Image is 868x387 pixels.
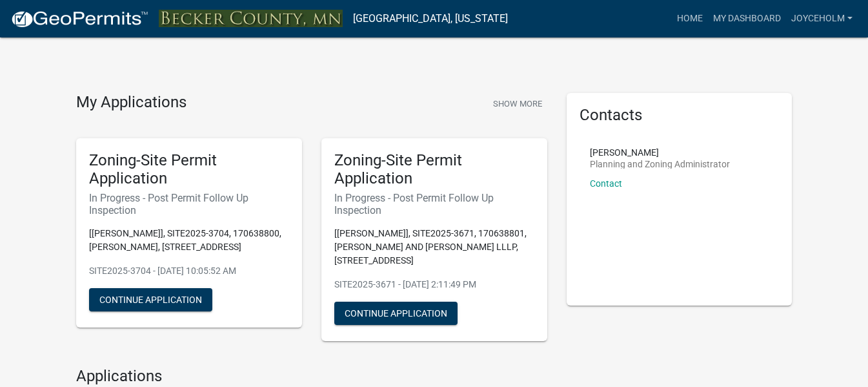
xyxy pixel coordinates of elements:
p: Planning and Zoning Administrator [590,160,730,169]
p: SITE2025-3671 - [DATE] 2:11:49 PM [334,278,534,291]
p: [[PERSON_NAME]], SITE2025-3671, 170638801, [PERSON_NAME] AND [PERSON_NAME] LLLP, [STREET_ADDRESS] [334,227,534,267]
button: Continue Application [89,288,212,311]
h6: In Progress - Post Permit Follow Up Inspection [89,192,289,216]
a: [GEOGRAPHIC_DATA], [US_STATE] [353,8,508,30]
img: Becker County, Minnesota [159,10,343,27]
h5: Contacts [580,106,780,125]
h4: My Applications [76,93,187,112]
button: Continue Application [334,302,458,325]
h6: In Progress - Post Permit Follow Up Inspection [334,192,534,216]
p: [PERSON_NAME] [590,148,730,157]
a: Home [672,6,708,31]
h5: Zoning-Site Permit Application [334,151,534,189]
p: SITE2025-3704 - [DATE] 10:05:52 AM [89,264,289,278]
a: My Dashboard [708,6,786,31]
a: Contact [590,178,622,189]
button: Show More [488,93,547,114]
h4: Applications [76,367,547,386]
h5: Zoning-Site Permit Application [89,151,289,189]
a: joyceholm [786,6,858,31]
p: [[PERSON_NAME]], SITE2025-3704, 170638800, [PERSON_NAME], [STREET_ADDRESS] [89,227,289,254]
